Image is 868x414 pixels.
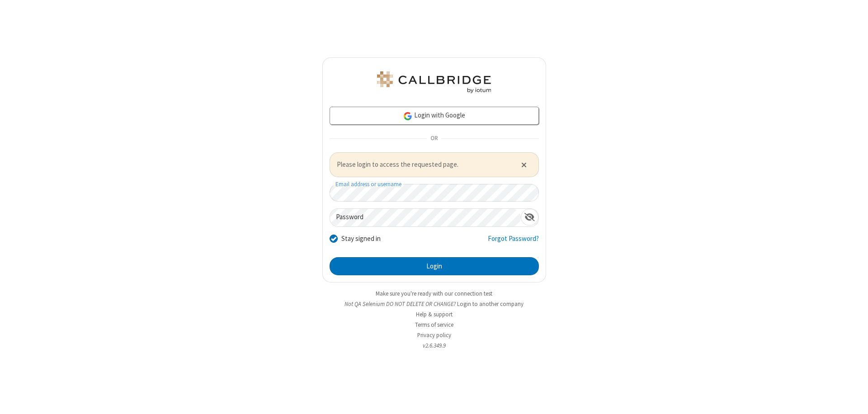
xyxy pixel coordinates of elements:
[488,234,539,251] a: Forgot Password?
[337,160,510,170] span: Please login to access the requested page.
[416,310,453,318] a: Help & support
[330,257,539,275] button: Login
[427,132,441,145] span: OR
[341,234,381,244] label: Stay signed in
[417,331,451,339] a: Privacy policy
[322,341,546,350] li: v2.6.349.9
[330,184,539,202] input: Email address or username
[376,290,492,297] a: Make sure you're ready with our connection test
[521,209,538,226] div: Show password
[457,300,524,308] button: Login to another company
[330,209,521,226] input: Password
[403,111,413,121] img: google-icon.png
[330,107,539,125] a: Login with Google
[415,321,453,329] a: Terms of service
[516,158,531,171] button: Close alert
[375,71,493,93] img: QA Selenium DO NOT DELETE OR CHANGE
[322,300,546,308] li: Not QA Selenium DO NOT DELETE OR CHANGE?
